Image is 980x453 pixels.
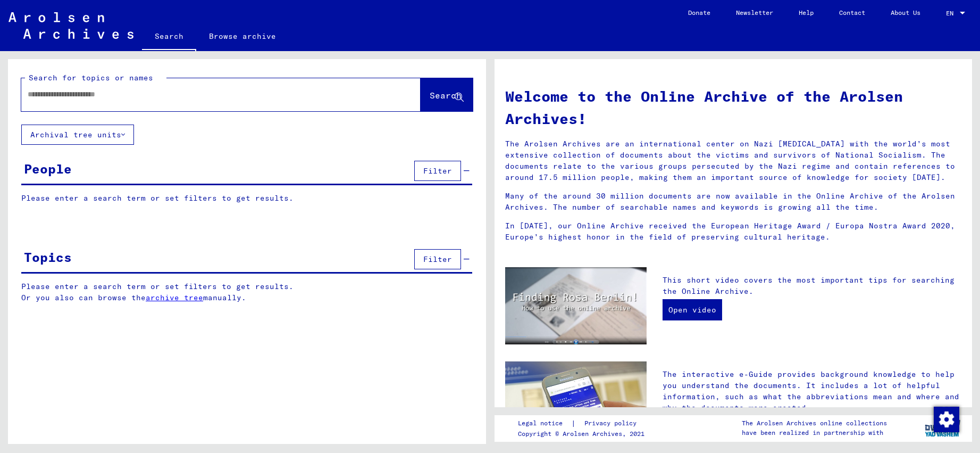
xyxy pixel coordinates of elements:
p: The Arolsen Archives are an international center on Nazi [MEDICAL_DATA] with the world’s most ext... [505,138,962,183]
p: The interactive e-Guide provides background knowledge to help you understand the documents. It in... [663,369,961,414]
span: EN [946,10,958,17]
img: yv_logo.png [923,415,962,441]
mat-label: Search for topics or names [29,73,153,83]
p: Copyright © Arolsen Archives, 2021 [518,429,649,439]
a: archive tree [146,293,203,302]
h1: Welcome to the Online Archive of the Arolsen Archives! [505,85,962,130]
p: Please enter a search term or set filters to get results. Or you also can browse the manually. [21,281,473,303]
div: Change consent [933,406,959,432]
div: Topics [24,248,72,267]
a: Legal notice [518,418,571,429]
span: Search [430,90,462,101]
p: Please enter a search term or set filters to get results. [21,193,472,204]
a: Privacy policy [576,418,649,429]
p: In [DATE], our Online Archive received the European Heritage Award / Europa Nostra Award 2020, Eu... [505,220,962,243]
button: Filter [414,161,461,181]
button: Archival tree units [21,125,134,145]
a: Browse archive [196,23,289,49]
span: Filter [423,254,452,264]
button: Filter [414,249,461,269]
p: This short video covers the most important tips for searching the Online Archive. [663,275,961,297]
img: video.jpg [505,267,647,344]
span: Filter [423,166,452,176]
p: The Arolsen Archives online collections [742,418,887,428]
p: have been realized in partnership with [742,428,887,438]
div: People [24,159,72,178]
img: Change consent [934,407,959,432]
img: Arolsen_neg.svg [9,12,133,39]
a: Open video [663,299,722,320]
div: | [518,418,649,429]
a: Search [142,23,196,51]
button: Search [421,78,473,111]
p: Many of the around 30 million documents are now available in the Online Archive of the Arolsen Ar... [505,191,962,213]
